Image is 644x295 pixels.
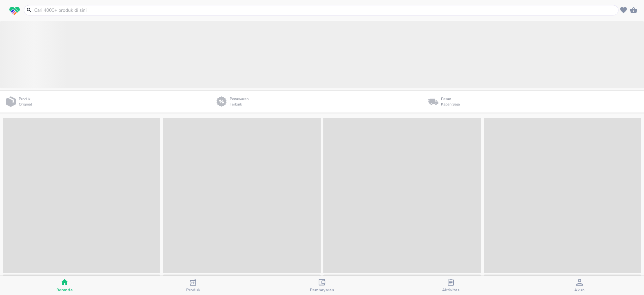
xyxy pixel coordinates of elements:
[230,96,251,108] p: Penawaran Terbaik
[515,276,644,295] button: Akun
[9,7,20,15] img: logo_swiperx_s.bd005f3b.svg
[441,96,460,108] p: Pesan Kapan Saja
[574,287,585,293] span: Akun
[386,276,515,295] button: Aktivitas
[34,7,617,14] input: Cari 4000+ produk di sini
[56,287,73,293] span: Beranda
[442,287,460,293] span: Aktivitas
[310,287,334,293] span: Pembayaran
[258,276,386,295] button: Pembayaran
[186,287,201,293] span: Produk
[129,276,258,295] button: Produk
[19,96,35,108] p: Produk Original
